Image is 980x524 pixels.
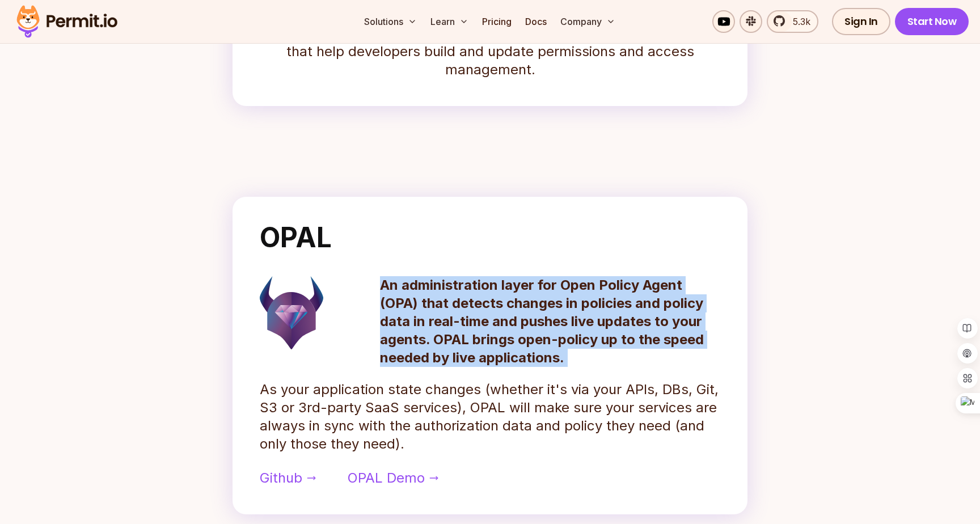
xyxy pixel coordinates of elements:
a: Sign In [832,8,890,35]
a: 5.3k [767,10,818,33]
p: An administration layer for Open Policy Agent (OPA) that detects changes in policies and policy d... [380,276,720,367]
a: Github [260,469,316,487]
a: Start Now [895,8,969,35]
span: 5.3k [786,15,810,28]
a: OPAL Demo [348,469,438,487]
img: Permit logo [11,2,122,41]
button: Learn [426,10,473,33]
button: Company [556,10,620,33]
button: Solutions [360,10,421,33]
a: Docs [521,10,551,33]
img: opal [260,276,323,349]
span: Github [260,469,302,487]
p: As your application state changes (whether it's via your APIs, DBs, Git, S3 or 3rd-party SaaS ser... [260,381,720,453]
span: OPAL Demo [348,469,425,487]
a: Pricing [478,10,516,33]
h2: OPAL [260,224,720,251]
